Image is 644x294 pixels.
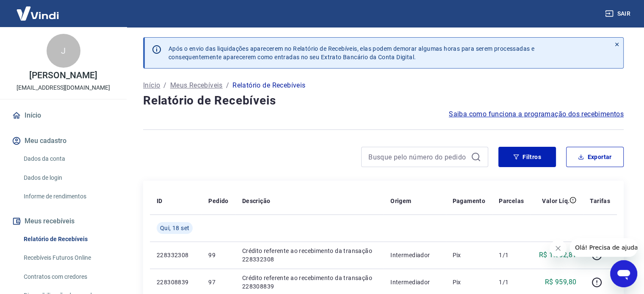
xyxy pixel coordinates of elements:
p: Intermediador [390,251,439,259]
p: Intermediador [390,278,439,286]
p: Pix [453,278,486,286]
span: Olá! Precisa de ajuda? [5,6,71,13]
input: Busque pelo número do pedido [368,151,467,163]
a: Dados de login [20,169,116,187]
a: Relatório de Recebíveis [20,231,116,248]
p: 228332308 [157,251,195,259]
p: / [163,80,166,91]
a: Recebíveis Futuros Online [20,249,116,267]
a: Contratos com credores [20,268,116,286]
p: [EMAIL_ADDRESS][DOMAIN_NAME] [17,83,110,92]
a: Início [143,80,160,91]
button: Filtros [498,147,556,167]
p: 228308839 [157,278,195,286]
p: 1/1 [499,278,524,286]
h4: Relatório de Recebíveis [143,92,624,109]
button: Exportar [566,147,624,167]
p: R$ 1.062,81 [539,250,576,260]
button: Sair [603,6,634,22]
p: 99 [208,251,228,259]
p: Descrição [242,197,271,205]
p: Crédito referente ao recebimento da transação 228308839 [242,274,377,291]
iframe: Botão para abrir a janela de mensagens [610,260,637,287]
p: 1/1 [499,251,524,259]
p: Pix [453,251,486,259]
a: Meus Recebíveis [170,80,223,91]
p: [PERSON_NAME] [29,71,97,80]
iframe: Mensagem da empresa [570,238,637,257]
p: Valor Líq. [542,197,569,205]
img: Vindi [10,0,65,26]
p: Crédito referente ao recebimento da transação 228332308 [242,247,377,264]
a: Saiba como funciona a programação dos recebimentos [449,109,624,119]
p: Após o envio das liquidações aparecerem no Relatório de Recebíveis, elas podem demorar algumas ho... [169,44,534,61]
p: / [226,80,229,91]
a: Informe de rendimentos [20,188,116,205]
p: Parcelas [499,197,524,205]
p: Relatório de Recebíveis [232,80,305,91]
p: ID [157,197,163,205]
div: J [47,34,80,68]
p: Pedido [208,197,228,205]
span: Qui, 18 set [160,224,189,232]
a: Início [10,106,116,125]
p: Pagamento [453,197,486,205]
iframe: Fechar mensagem [550,240,567,257]
p: Origem [390,197,411,205]
p: R$ 959,80 [545,277,577,287]
p: Tarifas [590,197,610,205]
button: Meu cadastro [10,132,116,150]
button: Meus recebíveis [10,212,116,231]
p: 97 [208,278,228,286]
a: Dados da conta [20,150,116,168]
